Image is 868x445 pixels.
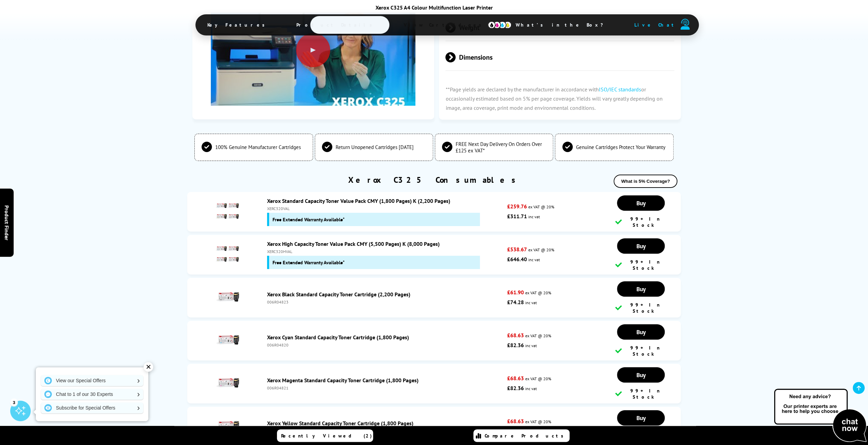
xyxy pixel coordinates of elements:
a: ISO/IEC standards [599,86,641,93]
span: ex VAT @ 20% [528,204,554,209]
img: user-headset-duotone.svg [680,19,690,30]
span: Free Extended Warranty Available* [273,216,344,223]
span: Recently Viewed (2) [281,433,372,439]
span: Return Unopened Cartridges [DATE] [336,144,414,150]
a: Chat to 1 of our 30 Experts [41,389,143,400]
span: inc vat [525,386,537,391]
strong: £61.90 [507,289,524,296]
span: Buy [636,199,646,207]
div: 99+ In Stock [615,259,666,271]
div: 006R04823 [267,299,504,305]
div: 006R04820 [267,342,504,347]
a: Xerox C325 Consumables [348,175,520,185]
img: Xerox High Capacity Toner Value Pack CMY (5,500 Pages) K (8,000 Pages) [215,242,239,266]
span: Buy [636,242,646,250]
strong: £82.36 [507,342,524,348]
a: Subscribe for Special Offers [41,402,143,413]
a: Compare Products [473,429,570,442]
span: ex VAT @ 20% [525,376,551,381]
strong: £538.67 [507,246,527,253]
span: Buy [636,328,646,336]
a: Xerox Yellow Standard Capacity Toner Cartridge (1,800 Pages) [267,420,413,427]
div: 99+ In Stock [615,302,666,314]
span: inc vat [528,257,540,262]
span: Free Extended Warranty Available* [273,259,344,266]
span: Buy [636,371,646,379]
span: inc vat [525,300,537,305]
strong: £82.36 [507,385,524,391]
div: XERC320HVAL [267,249,504,254]
strong: £74.28 [507,299,524,306]
strong: £68.63 [507,332,524,339]
a: Xerox Standard Capacity Toner Value Pack CMY (1,800 Pages) K (2,200 Pages) [267,197,450,204]
a: Recently Viewed (2) [277,429,373,442]
span: inc vat [528,214,540,219]
strong: £311.71 [507,213,527,220]
div: 006R04821 [267,385,504,390]
img: Xerox Magenta Standard Capacity Toner Cartridge (1,800 Pages) [215,371,239,395]
span: What’s in the Box? [505,17,620,33]
span: ex VAT @ 20% [525,419,551,424]
p: **Page yields are declared by the manufacturer in accordance with or occasionally estimated based... [439,78,681,120]
a: Xerox Black Standard Capacity Toner Cartridge (2,200 Pages) [267,291,410,298]
img: Open Live Chat window [773,388,868,444]
div: 3 [10,398,18,406]
div: 99+ In Stock [615,388,666,400]
span: inc vat [525,343,537,348]
div: 99+ In Stock [615,216,666,228]
img: cmyk-icon.svg [488,21,512,29]
span: Compare Products [485,433,567,439]
strong: £259.76 [507,203,527,210]
span: Product Details [286,17,386,33]
img: Xerox Cyan Standard Capacity Toner Cartridge (1,800 Pages) [215,328,239,352]
span: Live Chat [634,22,677,28]
img: Xerox Standard Capacity Toner Value Pack CMY (1,800 Pages) K (2,200 Pages) [215,199,239,223]
span: Product Finder [3,205,10,240]
span: ex VAT @ 20% [525,333,551,338]
span: Buy [636,285,646,293]
span: ex VAT @ 20% [528,247,554,252]
a: Xerox High Capacity Toner Value Pack CMY (5,500 Pages) K (8,000 Pages) [267,240,440,247]
span: Dimensions [445,45,675,70]
span: ex VAT @ 20% [525,290,551,295]
div: 99+ In Stock [615,345,666,357]
span: View Cartridges [394,16,498,34]
span: FREE Next Day Delivery On Orders Over £125 ex VAT* [456,141,546,154]
strong: £68.63 [507,375,524,382]
img: Xerox Black Standard Capacity Toner Cartridge (2,200 Pages) [215,285,239,309]
a: View our Special Offers [41,375,143,386]
span: Buy [636,414,646,422]
span: Genuine Cartridges Protect Your Warranty [576,144,665,150]
div: Xerox C325 A4 Colour Multifunction Laser Printer [195,4,673,11]
div: XERC320VAL [267,206,504,211]
img: Xerox Yellow Standard Capacity Toner Cartridge (1,800 Pages) [215,414,239,438]
a: Xerox Magenta Standard Capacity Toner Cartridge (1,800 Pages) [267,377,418,384]
button: What is 5% Coverage? [614,175,677,188]
div: ✕ [144,362,153,372]
strong: £68.63 [507,418,524,425]
span: 100% Genuine Manufacturer Cartridges [215,144,301,150]
strong: £646.40 [507,256,527,263]
span: Key Features [197,17,279,33]
a: Xerox Cyan Standard Capacity Toner Cartridge (1,800 Pages) [267,334,409,341]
